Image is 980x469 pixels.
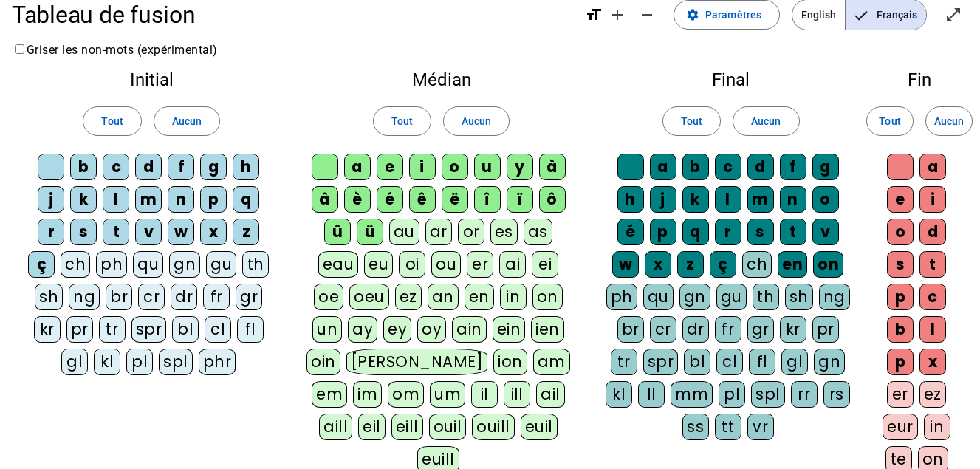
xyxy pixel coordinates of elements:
[34,316,61,343] div: kr
[778,251,807,278] div: en
[753,284,779,310] div: th
[887,186,914,213] div: e
[813,251,843,278] div: on
[399,251,425,278] div: oi
[324,219,351,245] div: û
[131,316,167,343] div: spr
[203,284,230,310] div: fr
[716,284,747,310] div: gu
[716,349,743,375] div: cl
[15,44,24,54] input: Griser les non-mots (expérimental)
[603,71,859,89] h2: Final
[887,284,914,310] div: p
[319,414,352,440] div: aill
[395,284,422,310] div: ez
[751,381,785,408] div: spl
[924,414,950,440] div: in
[531,316,564,343] div: ien
[383,316,411,343] div: ey
[791,381,818,408] div: rr
[715,219,741,245] div: r
[780,219,806,245] div: t
[353,381,382,408] div: im
[780,154,806,180] div: f
[934,112,964,130] span: Aucun
[643,349,679,375] div: spr
[643,284,674,310] div: qu
[38,186,64,213] div: j
[500,284,527,310] div: in
[638,381,665,408] div: ll
[358,414,386,440] div: eil
[69,284,100,310] div: ng
[715,316,741,343] div: fr
[168,154,194,180] div: f
[306,349,340,375] div: oin
[200,186,227,213] div: p
[103,219,129,245] div: t
[919,381,946,408] div: ez
[686,8,699,21] mat-icon: settings
[373,106,431,136] button: Tout
[205,316,231,343] div: cl
[650,219,676,245] div: p
[348,316,377,343] div: ay
[524,219,552,245] div: as
[883,414,918,440] div: eur
[507,186,533,213] div: ï
[133,251,163,278] div: qu
[135,219,162,245] div: v
[465,284,494,310] div: en
[96,251,127,278] div: ph
[747,186,774,213] div: m
[504,381,530,408] div: ill
[169,251,200,278] div: gn
[715,154,741,180] div: c
[684,349,710,375] div: bl
[539,154,566,180] div: à
[103,154,129,180] div: c
[172,316,199,343] div: bl
[819,284,850,310] div: ng
[106,284,132,310] div: br
[233,186,259,213] div: q
[945,6,962,24] mat-icon: open_in_full
[812,219,839,245] div: v
[812,186,839,213] div: o
[431,251,461,278] div: ou
[617,316,644,343] div: br
[679,284,710,310] div: gn
[662,106,721,136] button: Tout
[749,349,775,375] div: fl
[237,316,264,343] div: fl
[430,381,465,408] div: um
[710,251,736,278] div: ç
[919,251,946,278] div: t
[747,316,774,343] div: gr
[200,154,227,180] div: g
[425,219,452,245] div: ar
[200,219,227,245] div: x
[417,316,446,343] div: oy
[442,186,468,213] div: ë
[490,219,518,245] div: es
[70,186,97,213] div: k
[377,154,403,180] div: e
[747,154,774,180] div: d
[101,112,123,130] span: Tout
[99,316,126,343] div: tr
[919,219,946,245] div: d
[103,186,129,213] div: l
[919,316,946,343] div: l
[168,219,194,245] div: w
[364,251,393,278] div: eu
[242,251,269,278] div: th
[681,112,702,130] span: Tout
[611,349,637,375] div: tr
[312,316,342,343] div: un
[785,284,813,310] div: sh
[462,112,491,130] span: Aucun
[312,381,347,408] div: em
[919,349,946,375] div: x
[780,186,806,213] div: n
